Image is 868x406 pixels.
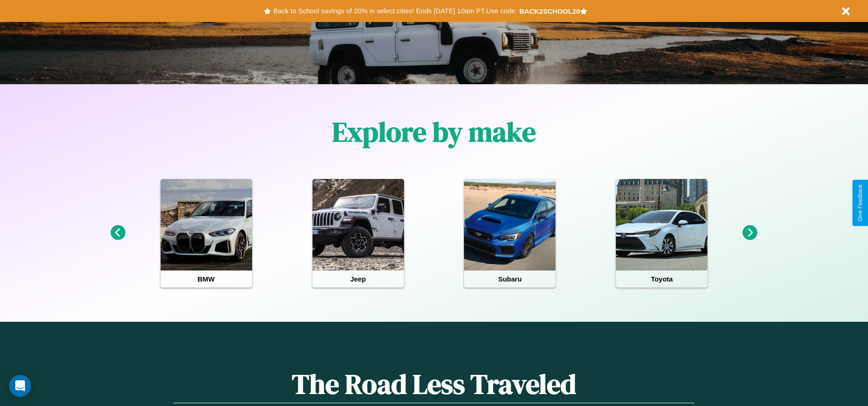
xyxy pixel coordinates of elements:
[464,271,555,287] h4: Subaru
[519,7,580,15] b: BACK2SCHOOL20
[161,271,252,287] h4: BMW
[332,113,536,151] h1: Explore by make
[313,271,404,287] h4: Jeep
[857,184,863,222] div: Give Feedback
[173,365,694,403] h1: The Road Less Traveled
[9,375,31,397] div: Open Intercom Messenger
[616,271,707,287] h4: Toyota
[271,5,519,17] button: Back to School savings of 20% in select cities! Ends [DATE] 10am PT.Use code:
